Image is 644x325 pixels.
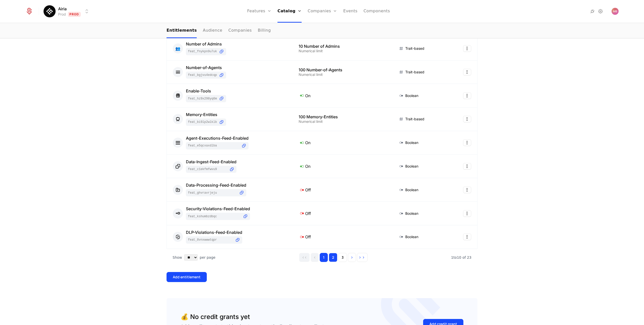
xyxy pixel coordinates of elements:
button: Add entitlement [167,272,207,282]
button: Select action [463,92,471,99]
button: Select action [463,116,471,122]
a: Billing [258,23,271,38]
div: Numerical limit [299,120,386,123]
span: Boolean [405,164,418,169]
a: Audience [203,23,222,38]
div: 100 Memory-Entities [299,115,386,119]
span: Trait-based [405,117,424,122]
div: On [299,92,386,99]
span: Trait-based [405,46,424,51]
button: Go to last page [357,253,368,262]
div: Data-Processing-Feed-Enabled [186,183,246,187]
button: Open user button [612,8,619,15]
span: Airia [58,6,67,12]
span: feat_bgjvu4EDcQp [188,73,217,77]
div: Number-of-Agents [186,66,226,70]
span: 23 [451,255,471,259]
button: Select action [463,234,471,240]
div: 10 Number of Admins [299,44,386,48]
button: Go to page 2 [329,253,337,262]
div: On [299,163,386,170]
button: Go to page 3 [338,253,347,262]
select: Select page size [184,254,198,261]
span: 1 to 10 of [451,255,467,259]
span: Trait-based [405,70,424,75]
span: Boolean [405,187,418,192]
span: Prod [68,12,81,17]
a: Entitlements [167,23,197,38]
div: Off [299,210,386,216]
div: Data-Ingest-Feed-Enabled [186,160,236,164]
div: Table pagination [167,249,477,266]
div: Off [299,234,386,240]
button: Select action [463,45,471,52]
div: 💰 No credit grants yet [181,312,250,322]
span: feat_HZ9X298YQ6M [188,97,217,101]
span: feat_C1eKFmFWVu9 [188,167,227,171]
button: Select action [463,139,471,146]
div: On [299,139,386,146]
div: 100 Number-of-Agents [299,68,386,72]
button: Go to first page [299,253,310,262]
button: Select action [463,163,471,170]
span: Boolean [405,140,418,145]
div: Number of Admins [186,42,226,46]
a: Companies [228,23,252,38]
div: 👥 [173,43,183,53]
nav: Main [167,23,477,38]
button: Select action [463,69,471,75]
span: feat_FnyKpn9u7uK [188,49,217,53]
button: Select action [463,210,471,217]
button: Select environment [45,6,90,17]
span: Show [173,255,182,260]
div: Agent-Executions-Feed-Enabled [186,136,249,140]
span: Boolean [405,211,418,216]
span: feat_Bi9Lp2WLKLB [188,120,217,124]
button: Go to page 1 [320,253,328,262]
button: Select action [463,187,471,193]
a: Integrations [589,8,595,14]
div: Page navigation [299,253,368,262]
span: per page [200,255,216,260]
div: Numerical limit [299,73,386,76]
span: Boolean [405,234,418,239]
div: DLP-Violations-Feed-Enabled [186,230,242,234]
div: Off [299,187,386,193]
img: Airia [44,5,56,17]
div: Memory-Entities [186,113,226,117]
div: Numerical limit [299,49,386,53]
div: Enable-Tools [186,89,226,93]
button: Go to previous page [311,253,319,262]
img: Matt Bell [612,8,619,15]
span: feat_KsHUMbZDBqc [188,214,241,219]
a: Settings [597,8,603,14]
span: feat_GHvrAVRJeJU [188,191,237,195]
ul: Choose Sub Page [167,23,271,38]
span: feat_e5qCxaxdLBA [188,144,239,148]
span: feat_8vNxWwwTQPR [188,238,233,242]
div: Add entitlement [173,275,200,280]
div: Prod [58,12,66,17]
button: Go to next page [348,253,356,262]
span: Boolean [405,93,418,98]
div: Security-Violations-Feed-Enabled [186,207,250,211]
